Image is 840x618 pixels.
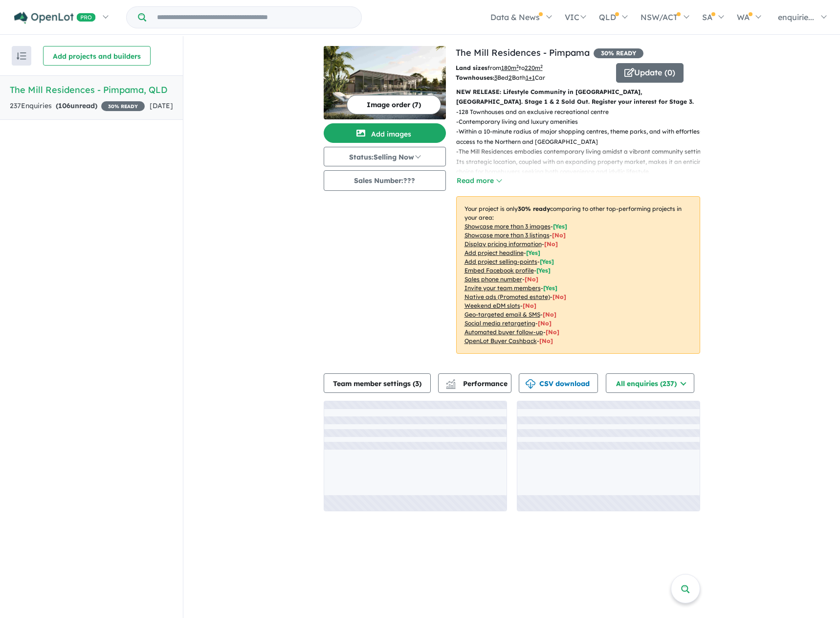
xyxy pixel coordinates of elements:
span: [No] [538,320,552,327]
img: The Mill Residences - Pimpama [324,46,446,119]
u: Automated buyer follow-up [464,328,543,336]
img: line-chart.svg [446,379,455,385]
span: 106 [58,101,70,110]
img: sort.svg [17,52,26,60]
span: [ No ] [525,275,538,283]
span: [No] [539,337,553,344]
button: Status:Selling Now [324,147,446,166]
span: [ Yes ] [543,284,557,292]
u: Add project selling-points [464,258,537,265]
span: 30 % READY [594,48,643,58]
u: Showcase more than 3 listings [464,231,550,239]
u: 2 [508,74,512,81]
u: 1+1 [526,74,535,81]
span: [No] [546,328,559,336]
button: All enquiries (237) [606,373,694,393]
button: Add projects and builders [43,46,151,66]
h5: The Mill Residences - Pimpama , QLD [10,83,173,96]
button: Add images [324,123,446,143]
span: enquirie... [778,12,814,22]
button: Performance [438,373,511,393]
p: NEW RELEASE: Lifestyle Community in [GEOGRAPHIC_DATA], [GEOGRAPHIC_DATA]. Stage 1 & 2 Sold Out. R... [456,87,700,107]
img: Openlot PRO Logo White [14,12,96,24]
u: Weekend eDM slots [464,302,520,309]
u: OpenLot Buyer Cashback [464,337,537,344]
u: 180 m [501,64,519,71]
p: from [456,63,609,73]
button: Update (0) [616,63,684,83]
span: [No] [553,293,566,300]
u: Social media retargeting [464,320,535,327]
b: 30 % ready [518,205,550,212]
p: Your project is only comparing to other top-performing projects in your area: - - - - - - - - - -... [456,196,700,354]
img: download icon [526,379,535,389]
u: Display pricing information [464,240,542,248]
p: - 128 Townhouses and an exclusive recreational centre [456,107,708,117]
span: [No] [543,311,556,318]
span: [ Yes ] [526,249,540,256]
button: Team member settings (3) [324,373,431,393]
u: 220 m [525,64,543,71]
span: 3 [415,379,419,388]
u: 3 [494,74,497,81]
sup: 2 [540,64,543,69]
b: Land sizes [456,64,487,71]
u: Add project headline [464,249,524,256]
u: Native ads (Promoted estate) [464,293,550,300]
span: [ Yes ] [536,267,551,274]
p: - Within a 10-minute radius of major shopping centres, theme parks, and with effortless access to... [456,127,708,147]
img: bar-chart.svg [446,382,456,389]
span: [ No ] [544,240,558,248]
strong: ( unread) [56,101,97,110]
u: Showcase more than 3 images [464,223,551,230]
span: to [519,64,543,71]
u: Geo-targeted email & SMS [464,311,540,318]
span: [ Yes ] [553,223,567,230]
span: Performance [447,379,508,388]
div: 237 Enquir ies [10,100,145,112]
p: - The Mill Residences embodies contemporary living amidst a vibrant community setting. Its strate... [456,147,708,177]
button: Sales Number:??? [324,170,446,191]
b: Townhouses: [456,74,494,81]
u: Embed Facebook profile [464,267,534,274]
p: - Contemporary living and luxury amenities [456,117,708,127]
u: Invite your team members [464,284,541,292]
span: [ No ] [552,231,566,239]
u: Sales phone number [464,275,522,283]
span: [No] [523,302,536,309]
input: Try estate name, suburb, builder or developer [148,7,359,28]
span: [DATE] [150,101,173,110]
a: The Mill Residences - Pimpama [456,47,590,58]
span: [ Yes ] [540,258,554,265]
button: Image order (7) [347,95,441,114]
button: CSV download [519,373,598,393]
button: Read more [456,175,502,186]
p: Bed Bath Car [456,73,609,83]
span: 30 % READY [101,101,145,111]
sup: 2 [516,64,519,69]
